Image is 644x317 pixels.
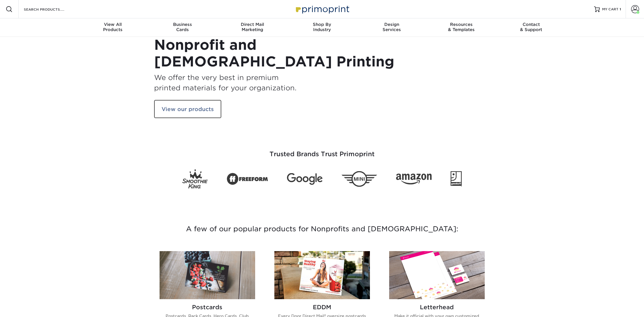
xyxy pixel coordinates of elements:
div: Marketing [218,22,287,32]
img: Letterhead [389,251,485,299]
a: Direct MailMarketing [218,18,287,37]
a: View AllProducts [78,18,148,37]
h3: Trusted Brands Trust Primoprint [154,137,490,165]
div: & Support [496,22,566,32]
span: MY CART [602,7,618,12]
a: Contact& Support [496,18,566,37]
span: Direct Mail [218,22,287,27]
img: EDDM [274,251,370,299]
h3: We offer the very best in premium printed materials for your organization. [154,72,318,93]
div: Cards [148,22,218,32]
img: Freeform [227,170,268,188]
h2: Letterhead [388,304,485,311]
img: Mini [342,171,377,187]
div: Services [357,22,426,32]
img: Amazon [396,173,432,184]
span: Contact [496,22,566,27]
div: Products [78,22,148,32]
div: Industry [287,22,357,32]
img: Google [287,173,323,185]
h3: A few of our popular products for Nonprofits and [DEMOGRAPHIC_DATA]: [154,209,490,249]
h2: EDDM [273,304,371,311]
a: BusinessCards [148,18,218,37]
img: Primoprint [293,3,351,15]
img: Postcards [160,251,255,299]
div: & Templates [426,22,496,32]
span: 1 [620,7,621,11]
span: Resources [426,22,496,27]
span: Design [357,22,426,27]
img: Smoothie King [182,169,208,189]
a: View our products [154,100,221,118]
a: Shop ByIndustry [287,18,357,37]
h2: Postcards [159,304,256,311]
a: Resources& Templates [426,18,496,37]
img: Goodwill [451,171,462,187]
span: View All [78,22,148,27]
span: Shop By [287,22,357,27]
span: Business [148,22,218,27]
a: DesignServices [357,18,426,37]
h1: Nonprofit and [DEMOGRAPHIC_DATA] Printing [154,37,318,70]
input: SEARCH PRODUCTS..... [23,6,79,13]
